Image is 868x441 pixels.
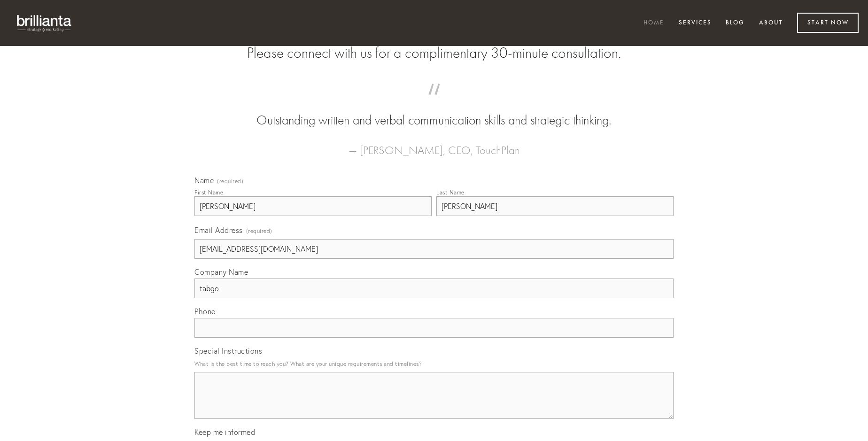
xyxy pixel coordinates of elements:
[194,357,674,370] p: What is the best time to reach you? What are your unique requirements and timelines?
[436,189,465,196] div: Last Name
[194,307,216,316] span: Phone
[194,427,255,437] span: Keep me informed
[194,176,214,185] span: Name
[673,15,718,31] a: Services
[194,267,248,277] span: Company Name
[217,178,243,184] span: (required)
[720,15,751,31] a: Blog
[209,93,659,130] blockquote: Outstanding written and verbal communication skills and strategic thinking.
[194,225,243,235] span: Email Address
[194,44,674,62] h2: Please connect with us for a complimentary 30-minute consultation.
[194,346,262,356] span: Special Instructions
[797,13,859,33] a: Start Now
[209,130,659,160] figcaption: — [PERSON_NAME], CEO, TouchPlan
[209,93,659,111] span: “
[753,15,789,31] a: About
[9,9,80,37] img: brillianta - research, strategy, marketing
[246,224,272,237] span: (required)
[637,15,670,31] a: Home
[194,189,223,196] div: First Name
